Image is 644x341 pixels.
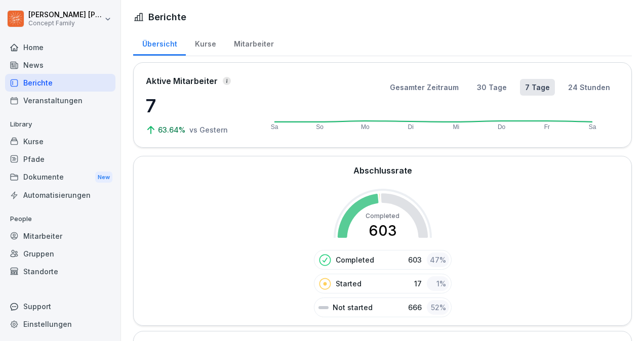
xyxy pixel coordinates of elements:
p: 603 [408,254,422,265]
text: Mi [453,123,460,131]
text: Di [408,123,414,131]
p: vs Gestern [189,124,228,135]
button: 30 Tage [472,79,512,96]
p: 666 [408,302,422,313]
text: Do [498,123,506,131]
div: 1 % [427,276,449,291]
button: 24 Stunden [563,79,615,96]
p: Aktive Mitarbeiter [146,75,218,87]
p: [PERSON_NAME] [PERSON_NAME] [28,11,102,19]
text: Sa [271,123,278,131]
button: Gesamter Zeitraum [385,79,464,96]
a: DokumenteNew [5,168,115,187]
p: Completed [336,254,374,265]
text: So [316,123,324,131]
div: Support [5,297,115,315]
a: Standorte [5,263,115,280]
a: Mitarbeiter [5,227,115,245]
h1: Berichte [148,10,186,24]
a: Gruppen [5,245,115,263]
p: Started [336,278,361,289]
div: 52 % [427,300,449,315]
a: Pfade [5,150,115,168]
p: Library [5,116,115,133]
a: News [5,56,115,74]
a: Mitarbeiter [225,30,283,56]
p: 63.64% [158,124,187,135]
div: Dokumente [5,168,115,187]
text: Sa [589,123,596,131]
p: Concept Family [28,20,102,27]
a: Einstellungen [5,315,115,333]
text: Mo [361,123,370,131]
div: New [95,172,112,183]
a: Kurse [5,133,115,150]
p: 7 [146,92,247,119]
text: Fr [544,123,550,131]
a: Home [5,38,115,56]
a: Berichte [5,74,115,92]
p: 17 [414,278,422,289]
a: Automatisierungen [5,186,115,204]
div: 47 % [427,252,449,267]
a: Veranstaltungen [5,92,115,109]
a: Übersicht [133,30,186,56]
h2: Abschlussrate [353,164,412,177]
p: Not started [333,302,373,313]
button: 7 Tage [520,79,555,96]
a: Kurse [186,30,225,56]
p: People [5,211,115,227]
